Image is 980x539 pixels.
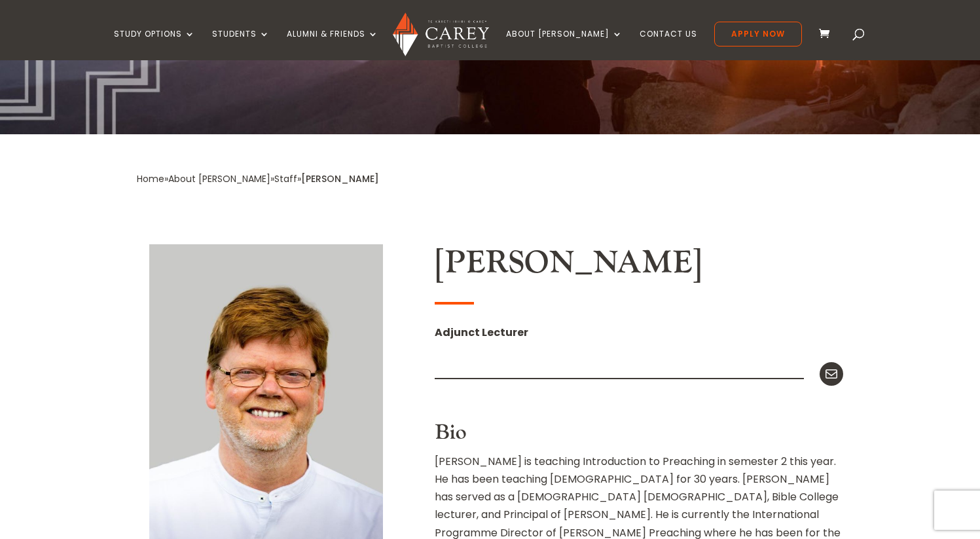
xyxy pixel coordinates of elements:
[212,29,270,60] a: Students
[137,172,164,185] a: Home
[435,420,843,452] h3: Bio
[137,170,301,188] div: » » »
[506,29,623,60] a: About [PERSON_NAME]
[435,244,843,289] h2: [PERSON_NAME]
[393,12,489,56] img: Carey Baptist College
[168,172,270,185] a: About [PERSON_NAME]
[274,172,297,185] a: Staff
[287,29,378,60] a: Alumni & Friends
[714,22,802,46] a: Apply Now
[435,325,528,340] strong: Adjunct Lecturer
[114,29,195,60] a: Study Options
[640,29,697,60] a: Contact Us
[301,170,379,188] div: [PERSON_NAME]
